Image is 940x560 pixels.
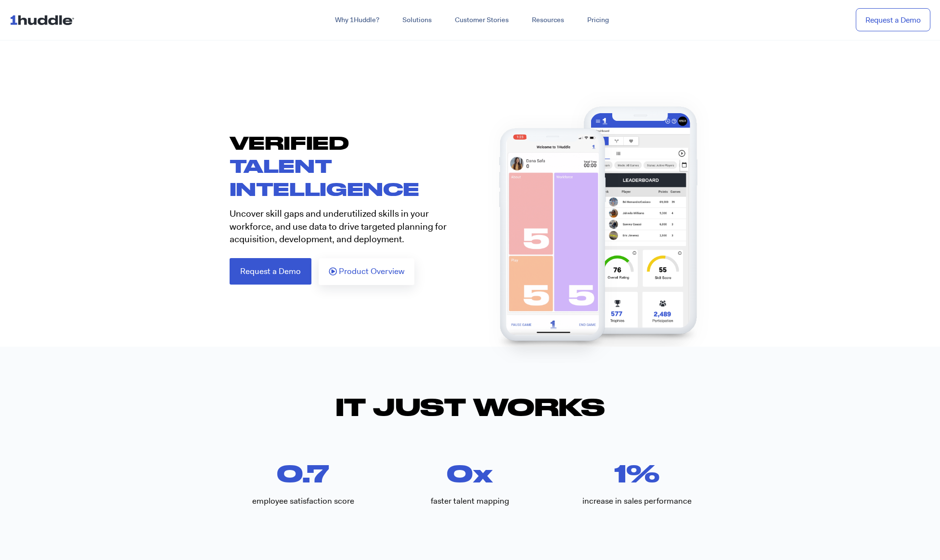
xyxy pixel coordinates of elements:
a: Request a Demo [856,8,930,32]
div: increase in sales performance [554,484,721,517]
span: Product Overview [339,267,404,276]
h1: VERIFIED [230,131,470,200]
span: 0.7 [277,461,329,484]
span: TALENT INTELLIGENCE [230,155,420,199]
a: Solutions [391,12,443,29]
a: Customer Stories [443,12,520,29]
a: Why 1Huddle? [323,12,391,29]
img: ... [10,11,78,29]
a: Product Overview [319,258,414,285]
span: x [473,461,553,484]
span: % [626,461,721,484]
a: Pricing [576,12,620,29]
p: Uncover skill gaps and underutilized skills in your workforce, and use data to drive targeted pla... [230,208,463,246]
div: faster talent mapping [386,484,554,517]
a: Request a Demo [230,258,311,285]
span: 0 [447,461,473,484]
span: Request a Demo [240,267,301,275]
div: employee satisfaction score [220,484,387,517]
a: Resources [520,12,576,29]
span: 1 [614,461,626,484]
